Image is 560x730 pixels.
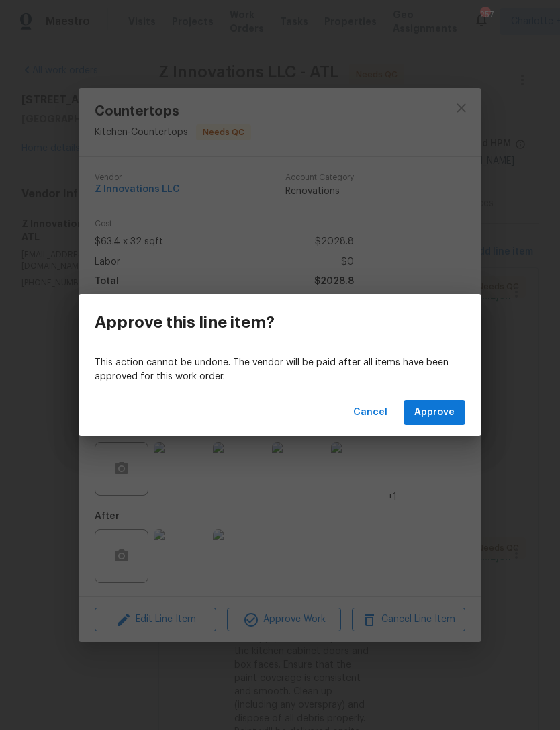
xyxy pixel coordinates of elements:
[348,400,393,425] button: Cancel
[95,313,275,332] h3: Approve this line item?
[404,400,465,425] button: Approve
[353,404,387,421] span: Cancel
[95,356,465,384] p: This action cannot be undone. The vendor will be paid after all items have been approved for this...
[414,404,455,421] span: Approve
